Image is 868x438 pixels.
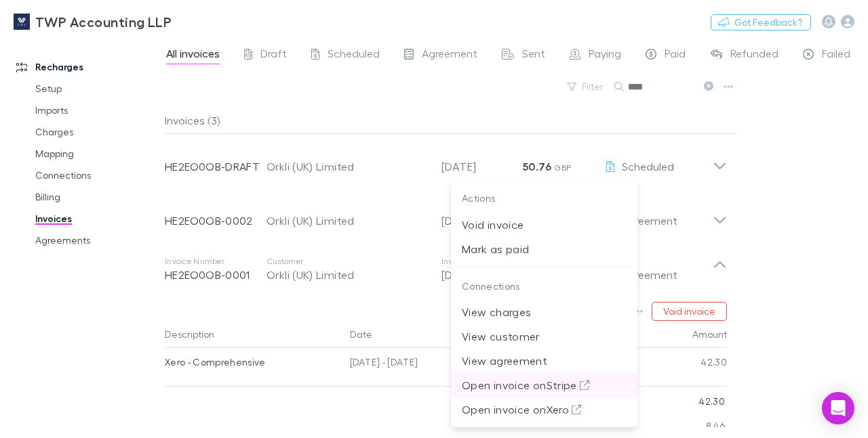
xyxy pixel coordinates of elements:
[451,397,637,422] li: Open invoice onXero
[451,304,637,317] a: View charges
[822,392,854,424] div: Open Intercom Messenger
[451,349,637,373] li: View agreement
[451,185,637,213] p: Actions
[462,241,627,257] p: Mark as paid
[451,377,637,390] a: Open invoice onStripe
[462,328,627,345] p: View customer
[451,237,637,261] li: Mark as paid
[451,401,637,414] a: Open invoice onXero
[462,401,627,418] p: Open invoice on Xero
[462,217,627,233] p: Void invoice
[451,324,637,349] li: View customer
[451,373,637,397] li: Open invoice onStripe
[451,300,637,324] li: View charges
[462,377,627,393] p: Open invoice on Stripe
[451,273,637,301] p: Connections
[451,328,637,341] a: View customer
[462,304,627,320] p: View charges
[451,353,637,366] a: View agreement
[462,353,627,369] p: View agreement
[451,213,637,237] li: Void invoice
